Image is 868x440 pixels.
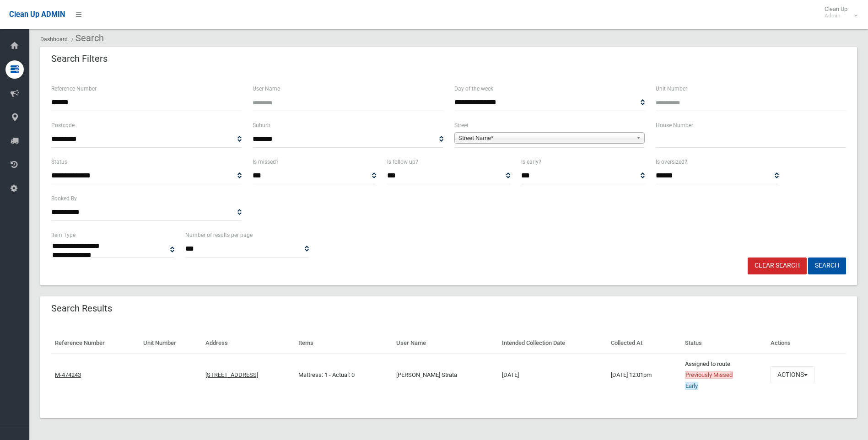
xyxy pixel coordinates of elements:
[393,333,498,354] th: User Name
[387,157,418,167] label: Is follow up?
[51,333,140,354] th: Reference Number
[498,354,607,396] td: [DATE]
[51,84,97,94] label: Reference Number
[51,230,75,240] label: Item Type
[51,157,67,167] label: Status
[820,5,857,19] span: Clean Up
[681,333,767,354] th: Status
[40,36,68,43] a: Dashboard
[202,333,294,354] th: Address
[9,10,65,19] span: Clean Up ADMIN
[205,371,258,378] a: [STREET_ADDRESS]
[656,84,687,94] label: Unit Number
[295,333,393,354] th: Items
[498,333,607,354] th: Intended Collection Date
[454,84,493,94] label: Day of the week
[253,84,280,94] label: User Name
[51,120,75,130] label: Postcode
[51,193,77,204] label: Booked By
[607,333,681,354] th: Collected At
[748,258,807,274] a: Clear Search
[55,371,81,378] a: M-474243
[521,157,541,167] label: Is early?
[393,354,498,396] td: [PERSON_NAME] Strata
[771,366,814,383] button: Actions
[825,12,847,19] small: Admin
[40,300,123,317] header: Search Results
[185,230,253,240] label: Number of results per page
[69,30,104,47] li: Search
[607,354,681,396] td: [DATE] 12:01pm
[40,50,119,68] header: Search Filters
[685,382,698,390] span: Early
[767,333,846,354] th: Actions
[253,120,270,130] label: Suburb
[808,258,846,274] button: Search
[681,354,767,396] td: Assigned to route
[656,120,693,130] label: House Number
[295,354,393,396] td: Mattress: 1 - Actual: 0
[656,157,687,167] label: Is oversized?
[454,120,469,130] label: Street
[685,371,733,379] span: Previously Missed
[458,133,632,144] span: Street Name*
[140,333,202,354] th: Unit Number
[253,157,279,167] label: Is missed?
